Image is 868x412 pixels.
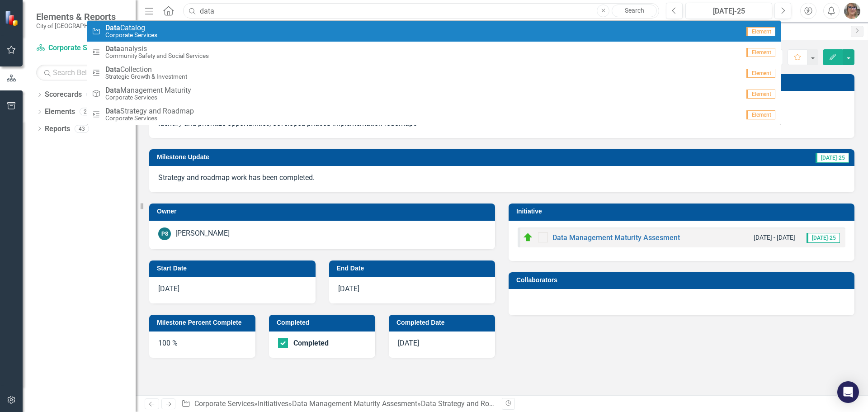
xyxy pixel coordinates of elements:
[746,69,775,78] span: Element
[844,3,860,19] img: Rosaline Wood
[421,399,512,408] div: Data Strategy and Roadmap
[36,11,116,22] span: Elements & Reports
[105,32,157,38] small: Corporate Services
[398,339,419,347] span: [DATE]
[45,90,82,100] a: Scorecards
[157,265,311,272] h3: Start Date
[80,108,97,116] div: 255
[105,94,191,101] small: Corporate Services
[87,42,781,62] a: analysisCommunity Safety and Social ServicesElement
[837,381,859,403] div: Open Intercom Messenger
[194,399,254,408] a: Corporate Services
[523,232,533,243] img: On Target
[685,3,772,19] button: [DATE]-25
[292,399,417,408] a: Data Management Maturity Assesment
[754,233,795,242] small: [DATE] - [DATE]
[157,208,491,215] h3: Owner
[36,43,127,53] a: Corporate Services
[175,228,230,239] div: [PERSON_NAME]
[516,208,850,215] h3: Initiative
[45,107,75,117] a: Elements
[516,277,850,284] h3: Collaborators
[87,21,781,42] a: CatalogCorporate ServicesElement
[87,62,781,83] a: CollectionStrategic Growth & InvestmentElement
[158,227,171,240] div: PS
[105,45,209,53] span: analysis
[277,319,371,326] h3: Completed
[105,86,191,95] span: Management Maturity
[157,319,251,326] h3: Milestone Percent Complete
[105,66,187,74] span: Collection
[746,110,775,119] span: Element
[552,233,680,242] a: Data Management Maturity Assesment
[36,22,116,29] small: City of [GEOGRAPHIC_DATA]
[105,52,209,59] small: Community Safety and Social Services
[816,153,849,163] span: [DATE]-25
[105,115,194,122] small: Corporate Services
[87,83,781,104] a: Management MaturityCorporate ServicesElement
[45,124,70,134] a: Reports
[87,104,781,125] a: Strategy and RoadmapCorporate ServicesElement
[158,284,179,293] span: [DATE]
[75,125,89,133] div: 43
[746,90,775,99] span: Element
[105,73,187,80] small: Strategic Growth & Investment
[396,319,491,326] h3: Completed Date
[5,10,20,26] img: ClearPoint Strategy
[36,65,127,81] input: Search Below...
[105,24,157,32] span: Catalog
[158,173,845,183] p: Strategy and roadmap work has been completed.
[183,3,659,19] input: Search ClearPoint...
[689,6,769,17] div: [DATE]-25
[105,107,194,115] span: Strategy and Roadmap
[807,233,840,243] span: [DATE]-25
[149,331,255,358] div: 100 %
[746,48,775,57] span: Element
[258,399,288,408] a: Initiatives
[337,265,491,272] h3: End Date
[181,399,495,409] div: » » »
[612,5,657,17] a: Search
[746,27,775,36] span: Element
[338,284,359,293] span: [DATE]
[157,154,576,161] h3: Milestone Update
